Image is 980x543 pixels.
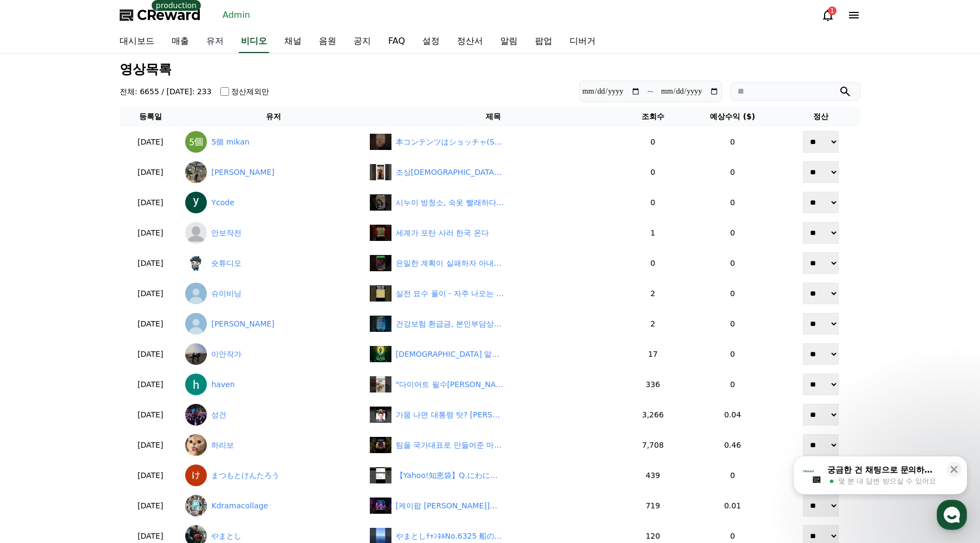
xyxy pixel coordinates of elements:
td: [DATE] [120,490,181,521]
img: default.jpg [370,164,391,180]
a: 대화 [71,343,140,370]
span: 홈 [34,359,41,368]
a: 매출 [163,30,198,53]
div: 1 [828,6,837,15]
a: CReward [120,6,201,24]
a: 부처님 말씀(469), ‘동시구족문(同時具足門)’, #부처님 #불경 #지혜 #불교 #조계종 #석가모니 #화엄경 [DEMOGRAPHIC_DATA] 말씀(469), ‘동시구족문(... [370,346,617,362]
td: 0 [684,187,781,218]
div: [케이팝 데몬 헌터스]💐안효섭,이병헌,김윤진,트와이스👍세계적 인기❤️,#movie,#kpop,#kpopdemonhunters,#영화,#이병헌,#안효섭,#김윤진,#케이팝데몬헌터스, [396,500,504,512]
th: 정산 [781,107,860,127]
td: 17 [622,339,684,369]
img: まつもとけんたろう [185,465,207,486]
td: [DATE] [120,127,181,157]
td: [DATE] [120,369,181,400]
div: 실전 묘수 풀이 - 자주 나오는 외통수 형태 [396,288,504,299]
img: default.jpg [370,134,391,150]
td: 7,708 [622,430,684,460]
a: 안보작전 [185,222,361,244]
td: 2 [622,309,684,339]
a: Admin [218,6,254,24]
td: 0 [684,248,781,278]
img: haven [185,374,207,395]
h4: 전체: 6655 / [DATE]: 233 [120,86,212,97]
a: [PERSON_NAME] [185,161,361,183]
a: 本コンテンツはショッチャ(Shortcha)アプリで視聴できます。 #ショッチャ, #shortcha, #ご先祖様と義家族をボコボコにしました [370,134,617,150]
div: 세계가 포탄 사러 한국 온다 [396,227,489,239]
a: 설정 [140,343,208,370]
th: 유저 [181,107,365,127]
a: 숏튜디오 [185,252,361,274]
a: 조상[DEMOGRAPHIC_DATA]과 시댁을? #숏차#쇼츠#조상신 [370,164,617,180]
td: [DATE] [120,339,181,369]
img: 가뭄 나면 대통령 탓? 이재명 발언 재조명 [370,407,391,423]
img: [케이팝 데몬 헌터스]💐안효섭,이병헌,김윤진,트와이스👍세계적 인기❤️,#movie,#kpop,#kpopdemonhunters,#영화,#이병헌,#안효섭,#김윤진,#케이팝데몬헌터스, [370,498,391,514]
img: "다이어트 필수템! 휴대용 샐러드 보틀"#샐러드보틀 #휴대용샐러드통 #샐러드도시락통 #헬시라이프 #다이어트도시락 #간편샐러드 #밀프렙 #헬스보틀 #간편식 #다이어트식단 [370,376,391,392]
a: 공지 [345,30,380,53]
td: 336 [622,369,684,400]
td: 0.01 [684,490,781,521]
a: 5個 mikan [185,131,361,153]
img: 하리보 [185,434,207,456]
img: 숏튜디오 [185,252,207,274]
img: default.jpg [370,255,391,271]
a: 유저 [198,30,232,53]
a: 팝업 [526,30,561,53]
td: [DATE] [120,278,181,309]
img: 슈이비닝 [185,283,207,304]
p: ~ [647,85,654,98]
img: undefined [370,437,391,453]
td: [DATE] [120,400,181,430]
a: haven [185,374,361,395]
td: [DATE] [120,187,181,218]
a: 홈 [3,343,71,370]
img: 세계가 포탄 사러 한국 온다 [370,225,391,241]
a: 음원 [310,30,345,53]
a: 시누이 방청소, 속옷 빨래하다가 흑화된 아내 | [PERSON_NAME]과 시댁을 묵사발 냈습니다 #숏차 #shortcha #조상신과시댁을묵사발냈습니다 #드라마 #drama [370,194,617,211]
a: [PERSON_NAME] [185,313,361,335]
img: Ycode [185,192,207,213]
a: 디버거 [561,30,604,53]
td: 439 [622,460,684,490]
div: 부처님 말씀(469), ‘동시구족문(同時具足門)’, #부처님 #불경 #지혜 #불교 #조계종 #석가모니 #화엄경 [396,349,504,360]
td: 0 [622,157,684,187]
div: 건강보험 환급금, 본인부담상한제 [396,318,504,330]
span: 대화 [99,360,112,369]
td: 2 [622,278,684,309]
img: 부처님 말씀(469), ‘동시구족문(同時具足門)’, #부처님 #불경 #지혜 #불교 #조계종 #석가모니 #화엄경 [370,346,391,362]
div: "다이어트 필수템! 휴대용 샐러드 보틀"#샐러드보틀 #휴대용샐러드통 #샐러드도시락통 #헬시라이프 #다이어트도시락 #간편샐러드 #밀프렙 #헬스보틀 #간편식 #다이어트식단 [396,379,504,390]
div: やまとしﾁｬﾝﾈﾙNo.6325 船のラウンジからね🙋 [396,531,504,542]
a: 알림 [492,30,526,53]
img: 【Yahoo!知恵袋】Q.にわにわにわにわとりがいる って早口言葉あるじゃないですか。 それを一発変換したらどうなりますか？#shorts #yahoo知恵袋 #早口言葉 [370,467,391,483]
td: [DATE] [120,218,181,248]
th: 예상수익 ($) [684,107,781,127]
a: 이안작가 [185,343,361,365]
a: 1 [821,9,834,22]
img: default.jpg [370,194,391,211]
a: undefined 팀을 국가대표로 만들어준 마지의 엄청난 컬링 실력 [370,437,617,453]
img: 5個 mikan [185,131,207,153]
img: 건강보험 환급금, 본인부담상한제 [370,316,391,332]
div: 가뭄 나면 대통령 탓? 이재명 발언 재조명 [396,409,504,421]
a: 가뭄 나면 대통령 탓? 이재명 발언 재조명 가뭄 나면 대통령 탓? [PERSON_NAME] 발언 재조명 [370,407,617,423]
a: まつもとけんたろう [185,465,361,486]
img: 박수연 [185,313,207,335]
td: 0.46 [684,430,781,460]
a: 설정 [414,30,448,53]
td: 0 [622,127,684,157]
td: [DATE] [120,460,181,490]
td: [DATE] [120,248,181,278]
td: 0 [622,187,684,218]
a: 은밀한 계획이 실패하자 아내를 두 번 죽이려하는 남편 #숏챠 #shortcha #내 남편이 나를 죽였다 [370,255,617,271]
a: 【Yahoo!知恵袋】Q.にわにわにわにわとりがいる って早口言葉あるじゃないですか。 それを一発変換したらどうなりますか？#shorts #yahoo知恵袋 #早口言葉 【Yahoo!知恵袋】... [370,467,617,483]
img: 안보작전 [185,222,207,244]
td: 0 [622,248,684,278]
td: 0 [684,218,781,248]
td: 0 [684,127,781,157]
div: 조상신과 시댁을? #숏차#쇼츠#조상신 [396,167,504,178]
a: undefined 실전 묘수 풀이 - 자주 나오는 외통수 형태 [370,285,617,302]
a: 대시보드 [111,30,163,53]
td: 0 [684,339,781,369]
a: 비디오 [239,30,269,53]
td: 0 [684,278,781,309]
a: 건강보험 환급금, 본인부담상한제 건강보험 환급금, 본인부담상한제 [370,316,617,332]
